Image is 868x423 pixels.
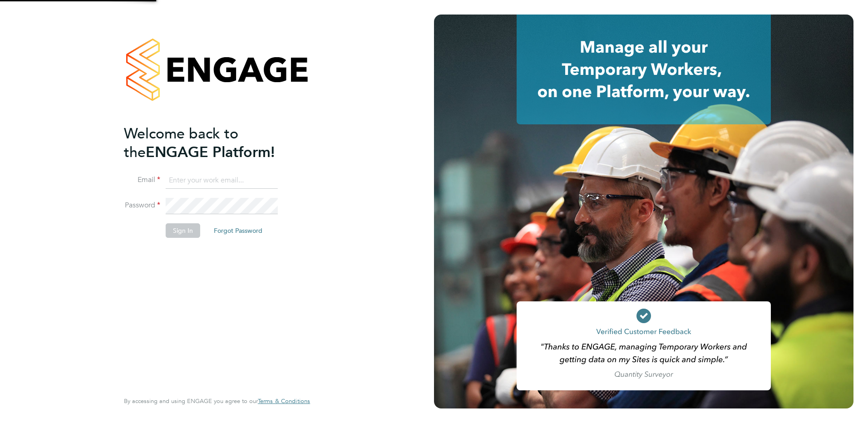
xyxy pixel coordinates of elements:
[166,223,200,238] button: Sign In
[166,172,278,189] input: Enter your work email...
[207,223,270,238] button: Forgot Password
[124,201,160,210] label: Password
[124,124,301,162] h2: ENGAGE Platform!
[124,125,238,161] span: Welcome back to the
[124,175,160,185] label: Email
[258,398,310,405] a: Terms & Conditions
[258,397,310,405] span: Terms & Conditions
[124,397,310,405] span: By accessing and using ENGAGE you agree to our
